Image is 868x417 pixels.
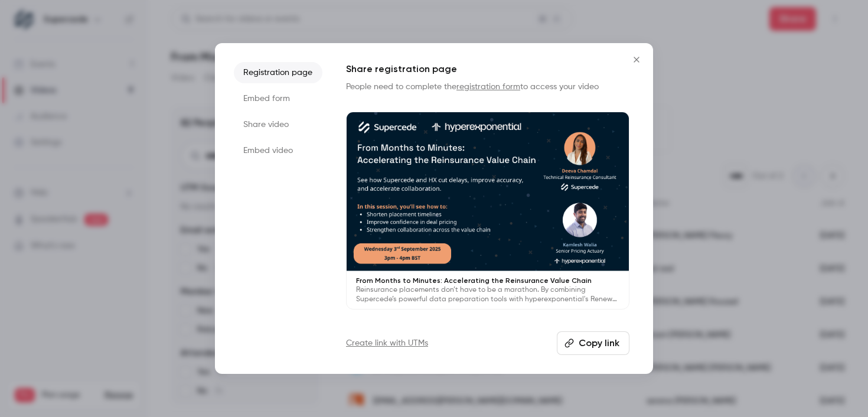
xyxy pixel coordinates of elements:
li: Embed form [234,88,322,109]
button: Copy link [557,331,629,355]
a: registration form [456,83,520,91]
h1: Share registration page [346,62,629,76]
p: People need to complete the to access your video [346,81,629,93]
a: Create link with UTMs [346,337,428,349]
button: Close [625,48,648,71]
li: Share video [234,114,322,135]
a: From Months to Minutes: Accelerating the Reinsurance Value ChainReinsurance placements don’t have... [346,112,629,310]
p: Reinsurance placements don’t have to be a marathon. By combining Supercede’s powerful data prepar... [356,285,619,304]
li: Embed video [234,140,322,161]
p: From Months to Minutes: Accelerating the Reinsurance Value Chain [356,276,619,285]
li: Registration page [234,62,322,83]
